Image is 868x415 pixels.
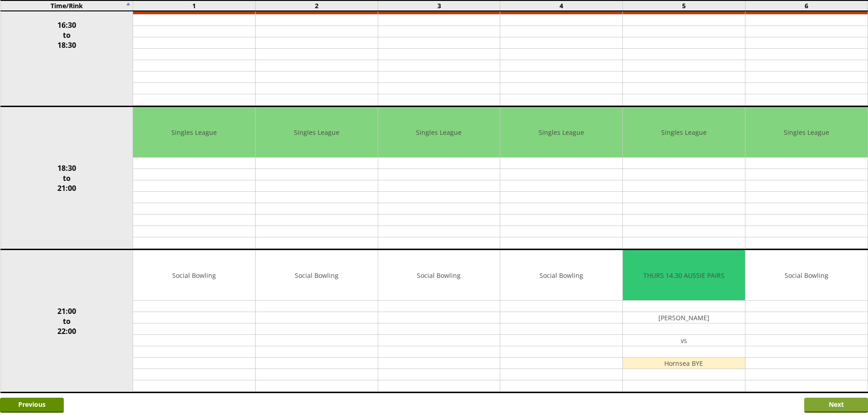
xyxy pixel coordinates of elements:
td: Time/Rink [0,0,133,11]
td: Social Bowling [745,250,868,301]
td: 6 [745,0,868,11]
td: 21:00 to 22:00 [0,250,133,393]
td: Singles League [378,107,500,158]
td: 3 [378,0,500,11]
td: Singles League [133,107,255,158]
td: [PERSON_NAME] [623,312,745,323]
td: Social Bowling [256,250,378,301]
td: Singles League [745,107,868,158]
td: 5 [623,0,745,11]
td: Singles League [500,107,622,158]
td: THURS 14.30 AUSSIE PAIRS [623,250,745,301]
td: 1 [133,0,256,11]
td: Singles League [623,107,745,158]
input: Next [804,398,868,413]
td: Singles League [256,107,378,158]
td: Hornsea BYE [623,358,745,369]
td: Social Bowling [500,250,622,301]
td: Social Bowling [133,250,255,301]
td: Social Bowling [378,250,500,301]
td: 2 [255,0,378,11]
td: vs [623,335,745,346]
td: 4 [500,0,623,11]
td: 18:30 to 21:00 [0,107,133,250]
